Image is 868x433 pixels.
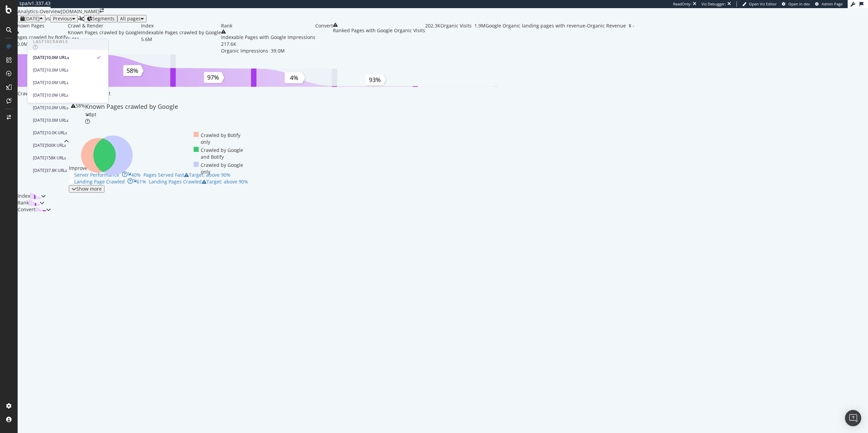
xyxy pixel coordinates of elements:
[221,47,268,54] div: Organic Impressions
[822,1,843,6] span: Admin Page
[35,206,46,213] img: block-icon
[46,67,68,73] div: 10.0M URLs
[18,90,53,193] div: Crawl & Render
[221,34,315,41] div: Indexable Pages with Google Impressions
[68,36,141,43] div: 5.8M
[474,22,486,54] div: 1.9M
[18,199,29,206] div: Rank
[30,193,41,199] img: block-icon
[29,199,40,206] img: block-icon
[221,22,232,29] div: Rank
[126,66,138,75] text: 58%
[46,55,69,61] div: 10.0M URLs
[84,15,117,22] button: Segments
[33,92,46,98] div: [DATE]
[788,1,810,6] span: Open in dev
[46,117,68,123] div: 10.0M URLs
[33,168,46,174] div: [DATE]
[425,22,440,54] div: 202.3K
[18,193,30,199] div: Index
[315,22,333,29] div: Convert
[46,80,68,86] div: 10.0M URLs
[742,1,777,7] a: Open Viz Editor
[749,1,777,6] span: Open Viz Editor
[290,74,298,82] text: 4%
[46,130,67,136] div: 10.0K URLs
[221,41,315,47] div: 217.6K
[194,162,246,175] div: Crawled by Google only
[33,155,46,161] div: [DATE]
[33,130,46,136] div: [DATE]
[486,22,585,29] div: Google Organic landing pages with revenue
[333,27,425,34] div: Ranked Pages with Google Organic Visits
[14,22,44,29] div: Known Pages
[33,142,46,149] div: [DATE]
[141,29,221,36] div: Indexable Pages crawled by Google
[271,47,285,54] div: 39.0M
[53,15,72,22] span: Previous
[61,8,100,15] div: [DOMAIN_NAME]
[18,206,35,213] div: Convert
[194,132,246,145] div: Crawled by Botify only
[702,1,726,7] div: Viz Debugger:
[24,15,40,22] span: 2025 Aug. 10th
[141,36,221,43] div: 5.6M
[33,39,68,44] div: Last 10 Crawls
[782,1,810,7] a: Open in dev
[440,22,472,54] div: Organic Visits
[68,29,141,36] div: Known Pages crawled by Google
[33,105,46,111] div: [DATE]
[46,168,67,174] div: 37.8K URLs
[33,117,46,123] div: [DATE]
[92,15,115,22] span: Segments
[673,1,691,7] div: ReadOnly:
[141,22,154,29] div: Index
[369,76,381,84] text: 93%
[845,410,861,426] div: Open Intercom Messenger
[33,80,46,86] div: [DATE]
[46,105,68,111] div: 10.0M URLs
[14,34,68,41] div: Pages crawled by Botify
[46,92,68,98] div: 10.0M URLs
[194,147,246,160] div: Crawled by Google and Botify
[815,1,843,7] a: Admin Page
[207,73,219,81] text: 97%
[100,8,104,13] div: arrow-right-arrow-left
[45,15,50,22] span: vs
[587,22,626,54] div: Organic Revenue
[117,15,146,22] button: All pages
[85,102,178,111] div: Known Pages crawled by Google
[629,22,634,54] div: $ -
[46,155,66,161] div: 158K URLs
[33,67,46,73] div: [DATE]
[33,55,46,61] div: [DATE]
[76,186,102,192] div: Show more
[18,8,61,15] div: Analytics - Overview
[120,15,141,22] span: All pages
[68,22,103,29] div: Crawl & Render
[46,142,66,149] div: 500K URLs
[18,15,45,22] button: [DATE]
[50,15,78,22] button: Previous
[585,22,587,54] div: -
